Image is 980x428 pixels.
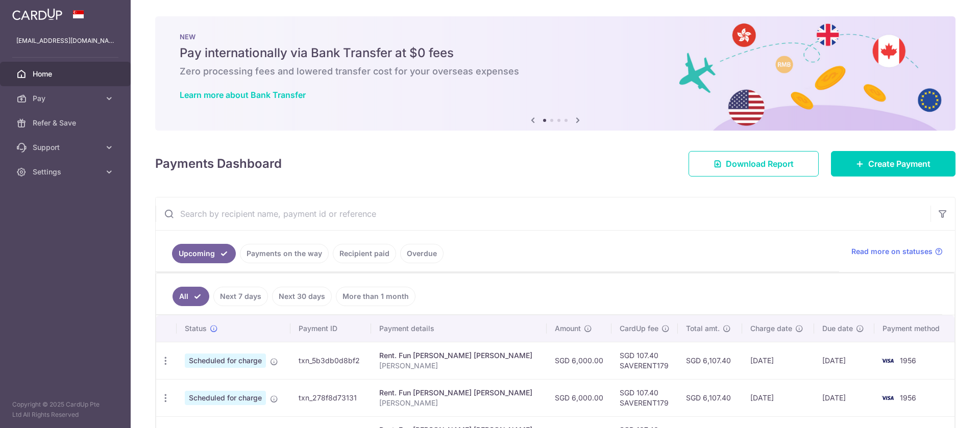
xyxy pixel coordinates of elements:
span: Total amt. [686,323,720,334]
a: Next 30 days [272,287,332,306]
a: Recipient paid [333,244,396,263]
a: Learn more about Bank Transfer [180,90,306,100]
td: SGD 107.40 SAVERENT179 [611,379,678,416]
td: [DATE] [742,342,814,379]
td: txn_5b3db0d8bf2 [290,342,371,379]
p: [PERSON_NAME] [379,361,538,371]
span: 1956 [900,356,916,365]
p: [EMAIL_ADDRESS][DOMAIN_NAME] [16,36,114,46]
p: NEW [180,33,931,41]
span: Read more on statuses [851,246,933,257]
span: Due date [822,323,853,334]
td: [DATE] [742,379,814,416]
span: Home [33,69,100,79]
span: 1956 [900,393,916,402]
img: Bank transfer banner [155,16,955,131]
td: SGD 6,000.00 [547,379,611,416]
span: CardUp fee [620,323,658,334]
th: Payment method [874,315,954,342]
img: CardUp [12,8,62,20]
a: Payments on the way [240,244,329,263]
td: SGD 6,000.00 [547,342,611,379]
a: Next 7 days [213,287,268,306]
img: Bank Card [877,392,898,404]
span: Scheduled for charge [185,354,266,368]
th: Payment ID [290,315,371,342]
a: Download Report [689,151,819,177]
div: Rent. Fun [PERSON_NAME] [PERSON_NAME] [379,388,538,398]
p: [PERSON_NAME] [379,398,538,408]
h4: Payments Dashboard [155,155,282,173]
td: SGD 6,107.40 [678,379,742,416]
input: Search by recipient name, payment id or reference [156,197,930,230]
a: Upcoming [172,244,236,263]
img: Bank Card [877,355,898,367]
td: txn_278f8d73131 [290,379,371,416]
a: Read more on statuses [851,246,943,257]
span: Support [33,142,100,153]
span: Refer & Save [33,118,100,128]
td: [DATE] [814,379,874,416]
span: Scheduled for charge [185,391,266,405]
span: Amount [555,323,581,334]
a: Overdue [400,244,444,263]
span: Settings [33,167,100,177]
td: SGD 107.40 SAVERENT179 [611,342,678,379]
a: Create Payment [831,151,955,177]
td: SGD 6,107.40 [678,342,742,379]
span: Charge date [750,323,792,334]
span: Create Payment [868,158,930,170]
span: Pay [33,93,100,104]
span: Download Report [726,158,794,170]
td: [DATE] [814,342,874,379]
a: All [173,287,209,306]
th: Payment details [371,315,547,342]
h6: Zero processing fees and lowered transfer cost for your overseas expenses [180,65,931,78]
div: Rent. Fun [PERSON_NAME] [PERSON_NAME] [379,350,538,361]
a: More than 1 month [336,287,415,306]
span: Status [185,323,207,334]
h5: Pay internationally via Bank Transfer at $0 fees [180,45,931,61]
